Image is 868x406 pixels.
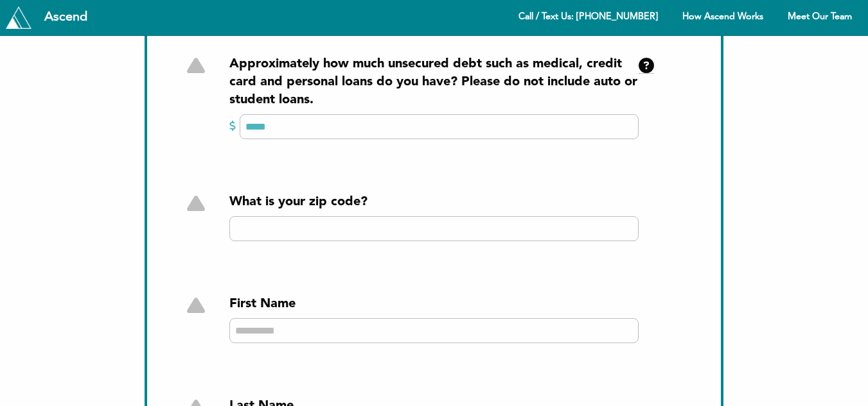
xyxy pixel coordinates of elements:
[777,5,863,30] a: Meet Our Team
[508,5,669,30] a: Call / Text Us: [PHONE_NUMBER]
[229,295,639,313] div: First Name
[3,3,101,31] a: Tryascend.com Ascend
[229,55,639,109] div: Approximately how much unsecured debt such as medical, credit card and personal loans do you have...
[6,6,31,28] img: Tryascend.com
[34,11,98,24] div: Ascend
[229,193,639,211] div: What is your zip code?
[671,5,774,30] a: How Ascend Works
